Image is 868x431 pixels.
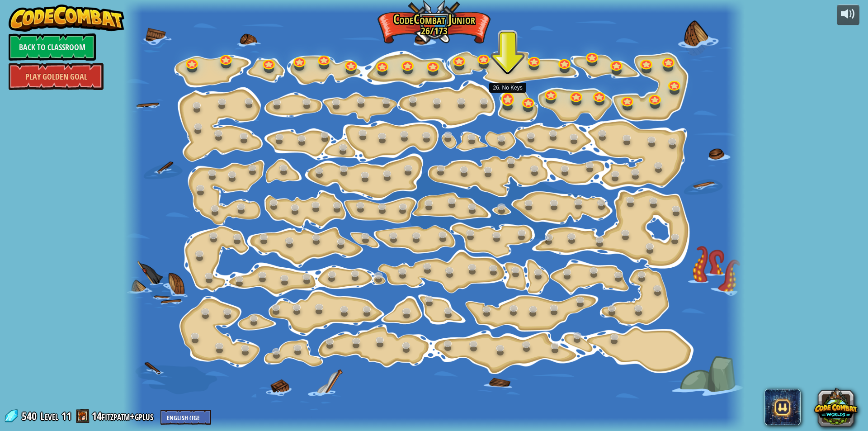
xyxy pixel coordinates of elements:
img: CodeCombat - Learn how to code by playing a game [9,5,124,32]
a: 14fitzpatm+gplus [92,409,156,423]
button: Adjust volume [837,5,859,26]
a: Back to Classroom [9,33,96,61]
span: 540 [22,409,39,423]
span: Level [40,409,58,424]
a: Play Golden Goal [9,63,104,90]
span: 11 [61,409,71,423]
